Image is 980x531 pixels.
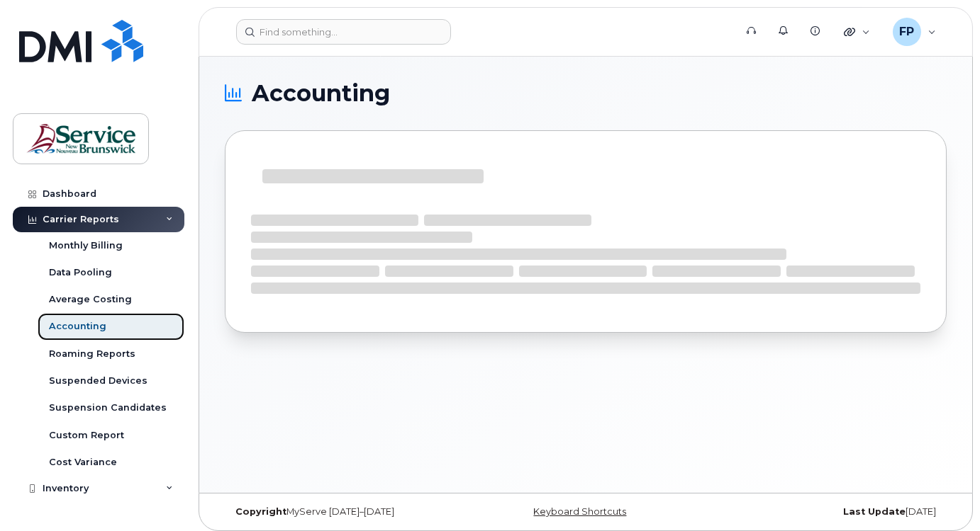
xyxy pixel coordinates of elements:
strong: Copyright [235,506,286,517]
div: MyServe [DATE]–[DATE] [225,506,465,518]
div: [DATE] [706,506,947,518]
span: Accounting [252,83,390,104]
strong: Last Update [843,506,906,517]
a: Keyboard Shortcuts [533,506,626,517]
